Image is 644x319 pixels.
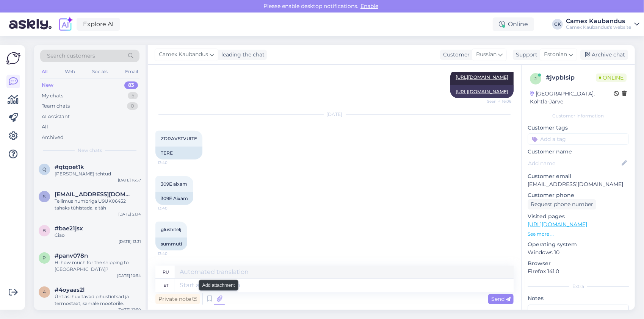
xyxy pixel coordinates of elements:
[118,211,141,217] div: [DATE] 21:14
[528,113,629,119] div: Customer information
[528,260,629,267] p: Browser
[528,231,629,238] p: See more ...
[202,281,235,288] small: Add attachment
[118,307,141,313] div: [DATE] 12:50
[159,50,208,59] span: Camex Kaubandus
[55,293,141,307] div: Ühtlasi huvitavad pihustiotsad ja termostaat, samale mootorile.
[528,180,629,188] p: [EMAIL_ADDRESS][DOMAIN_NAME]
[546,73,596,82] div: # jvpblsip
[42,123,48,131] div: All
[528,213,629,220] p: Visited pages
[55,191,133,198] span: Sectorx5@hotmail.com
[43,289,46,295] span: 4
[483,99,511,104] span: Seen ✓ 16:06
[493,17,534,31] div: Online
[155,192,193,205] div: 309E Aixam
[456,74,508,80] a: [URL][DOMAIN_NAME]
[158,205,186,211] span: 13:40
[566,18,631,24] div: Camex Kaubandus
[155,238,187,250] div: summuti
[91,67,109,77] div: Socials
[43,194,46,199] span: S
[124,81,138,89] div: 83
[580,50,628,60] div: Archive chat
[534,76,537,81] span: j
[42,81,53,89] div: New
[358,3,381,9] span: Enable
[42,166,46,172] span: q
[158,160,186,166] span: 13:40
[528,241,629,249] p: Operating system
[55,170,141,177] div: [PERSON_NAME] tehtud
[596,73,627,82] span: Online
[528,283,629,290] div: Extra
[528,191,629,199] p: Customer phone
[55,225,83,232] span: #bae21jsx
[476,50,497,59] span: Russian
[566,24,631,30] div: Camex Kaubandus's website
[55,259,141,273] div: Hi how much for the shipping to [GEOGRAPHIC_DATA]?
[55,286,85,293] span: #4oyaas2l
[117,273,141,278] div: [DATE] 10:54
[6,51,20,66] img: Askly Logo
[528,267,629,275] p: Firefox 141.0
[530,90,614,106] div: [GEOGRAPHIC_DATA], Kohtla-Järve
[155,147,202,159] div: TERE
[63,67,77,77] div: Web
[528,133,629,145] input: Add a tag
[566,18,639,30] a: Camex KaubandusCamex Kaubandus's website
[55,164,84,170] span: #qtqoet1k
[43,228,46,233] span: b
[42,92,63,100] div: My chats
[163,279,168,292] div: et
[128,92,138,100] div: 5
[161,136,197,141] span: ZDRAVSTVUITE
[218,51,265,59] div: leading the chat
[127,102,138,110] div: 0
[552,19,563,30] div: CK
[528,172,629,180] p: Customer email
[528,221,587,228] a: [URL][DOMAIN_NAME]
[163,266,169,278] div: ru
[158,251,186,256] span: 13:40
[124,67,139,77] div: Email
[78,147,102,154] span: New chats
[42,113,70,120] div: AI Assistant
[528,159,620,167] input: Add name
[58,16,74,32] img: explore-ai
[55,198,141,211] div: Tellimus numbriga U9UK06452 tahaks tühistada, aitäh
[42,134,64,141] div: Archived
[55,232,141,239] div: Ciao
[42,102,70,110] div: Team chats
[47,52,95,60] span: Search customers
[161,227,181,232] span: glushitelj
[43,255,46,261] span: p
[55,252,88,259] span: #panv078n
[528,124,629,132] p: Customer tags
[456,89,508,94] a: [URL][DOMAIN_NAME]
[528,294,629,302] p: Notes
[528,148,629,156] p: Customer name
[155,111,514,118] div: [DATE]
[155,294,200,304] div: Private note
[440,51,470,59] div: Customer
[513,51,537,59] div: Support
[528,249,629,256] p: Windows 10
[528,199,596,210] div: Request phone number
[119,239,141,244] div: [DATE] 13:31
[77,18,120,31] a: Explore AI
[118,177,141,183] div: [DATE] 16:57
[161,181,187,187] span: 309E aixam
[40,67,49,77] div: All
[544,50,567,59] span: Estonian
[491,296,511,302] span: Send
